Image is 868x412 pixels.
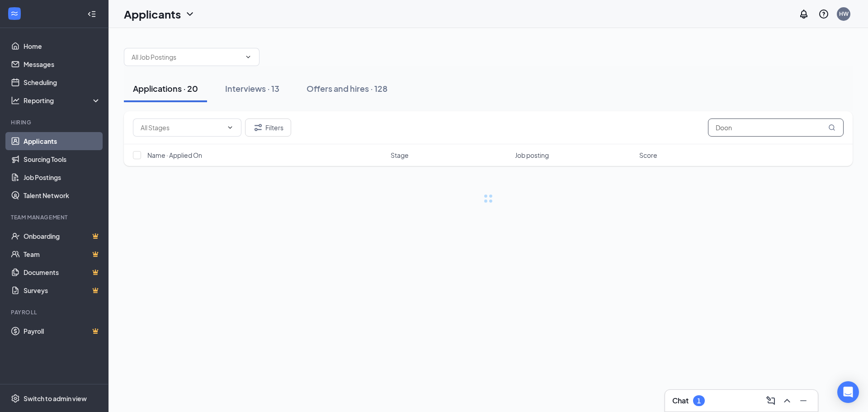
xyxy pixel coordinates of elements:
[253,122,264,133] svg: Filter
[10,9,19,18] svg: WorkstreamLogo
[24,132,101,150] a: Applicants
[24,322,101,340] a: PayrollCrown
[225,83,279,94] div: Interviews · 13
[839,10,849,18] div: HW
[24,263,101,281] a: DocumentsCrown
[24,394,87,403] div: Switch to admin view
[226,124,234,131] svg: ChevronDown
[245,118,291,137] button: Filter Filters
[24,37,101,55] a: Home
[796,393,811,408] button: Minimize
[639,151,657,160] span: Score
[24,150,101,168] a: Sourcing Tools
[184,9,195,19] svg: ChevronDown
[24,168,101,186] a: Job Postings
[798,395,809,406] svg: Minimize
[697,397,701,405] div: 1
[818,9,829,19] svg: QuestionInfo
[24,227,101,245] a: OnboardingCrown
[765,395,776,406] svg: ComposeMessage
[24,73,101,91] a: Scheduling
[798,9,809,19] svg: Notifications
[307,83,387,94] div: Offers and hires · 128
[780,393,794,408] button: ChevronUp
[24,55,101,73] a: Messages
[11,213,99,221] div: Team Management
[24,245,101,263] a: TeamCrown
[141,123,223,133] input: All Stages
[133,83,198,94] div: Applications · 20
[708,118,844,137] input: Search in applications
[11,394,20,403] svg: Settings
[782,395,793,406] svg: ChevronUp
[132,52,241,62] input: All Job Postings
[24,281,101,299] a: SurveysCrown
[837,381,859,403] div: Open Intercom Messenger
[828,124,835,131] svg: MagnifyingGlass
[245,53,252,61] svg: ChevronDown
[124,6,181,22] h1: Applicants
[11,118,99,126] div: Hiring
[147,151,202,160] span: Name · Applied On
[11,96,20,105] svg: Analysis
[24,96,101,105] div: Reporting
[515,151,549,160] span: Job posting
[672,396,689,406] h3: Chat
[11,308,99,316] div: Payroll
[391,151,409,160] span: Stage
[87,9,96,19] svg: Collapse
[764,393,778,408] button: ComposeMessage
[24,186,101,204] a: Talent Network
